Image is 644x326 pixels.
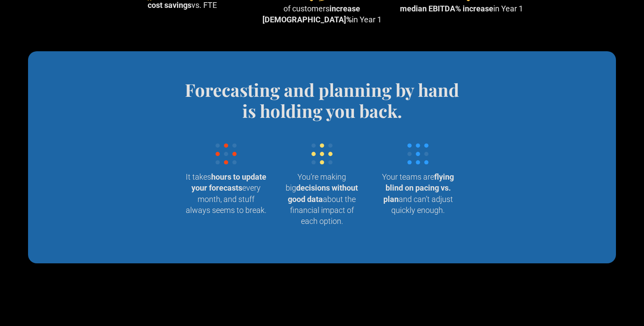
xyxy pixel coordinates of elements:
div: in Year 1 [400,3,523,14]
p: Your teams are and can’t adjust quickly enough. [377,171,459,216]
div: of customers in Year 1 [256,3,389,25]
strong: median EBITDA% increase [400,4,493,13]
strong: cost savings [148,0,191,10]
strong: flying blind on pacing vs. plan [383,172,454,203]
h4: Forecasting and planning by hand is holding you back. [178,79,466,121]
strong: hours to update your forecasts [191,172,266,192]
strong: decisions without good data [288,183,358,203]
p: It takes every month, and stuff always seems to break. [185,171,267,216]
p: You’re making big about the financial impact of each option. [281,171,363,227]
